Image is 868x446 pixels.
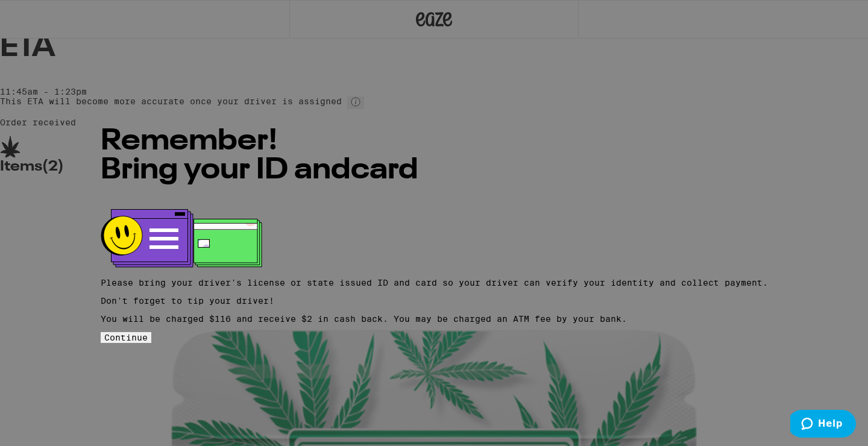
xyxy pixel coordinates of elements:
[104,333,148,342] span: Continue
[101,332,151,343] button: Continue
[101,278,768,287] p: Please bring your driver's license or state issued ID and card so your driver can verify your ide...
[101,296,768,306] p: Don't forget to tip your driver!
[101,127,418,185] span: Remember! Bring your ID and card
[101,314,768,324] p: You will be charged $116 and receive $2 in cash back. You may be charged an ATM fee by your bank.
[790,410,856,440] iframe: Opens a widget where you can find more information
